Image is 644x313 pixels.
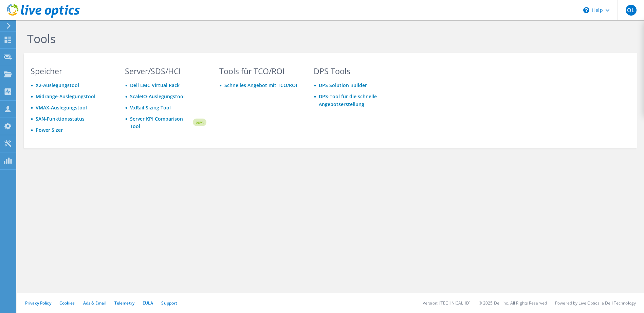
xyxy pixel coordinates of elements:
[36,116,85,122] a: SAN-Funktionsstatus
[36,104,87,111] a: VMAX-Auslegungstool
[114,300,134,306] a: Telemetry
[583,7,589,13] svg: \n
[219,67,301,75] h3: Tools für TCO/ROI
[130,82,180,88] a: Dell EMC Virtual Rack
[25,300,51,306] a: Privacy Policy
[314,67,395,75] h3: DPS Tools
[479,300,547,306] li: © 2025 Dell Inc. All Rights Reserved
[59,300,75,306] a: Cookies
[130,93,185,100] a: ScaleIO-Auslegungstool
[319,82,367,88] a: DPS Solution Builder
[224,82,297,88] a: Schnelles Angebot mit TCO/ROI
[319,93,377,107] a: DPS-Tool für die schnelle Angebotserstellung
[161,300,177,306] a: Support
[555,300,636,306] li: Powered by Live Optics, a Dell Technology
[31,67,112,75] h3: Speicher
[125,67,206,75] h3: Server/SDS/HCI
[27,32,485,46] h1: Tools
[192,114,206,130] img: new-badge.svg
[130,104,171,111] a: VxRail Sizing Tool
[36,93,95,100] a: Midrange-Auslegungstool
[626,5,637,16] span: OL
[36,82,79,88] a: X2-Auslegungstool
[36,127,63,133] a: Power Sizer
[423,300,471,306] li: Version: [TECHNICAL_ID]
[130,115,192,130] a: Server KPI Comparison Tool
[143,300,153,306] a: EULA
[83,300,106,306] a: Ads & Email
